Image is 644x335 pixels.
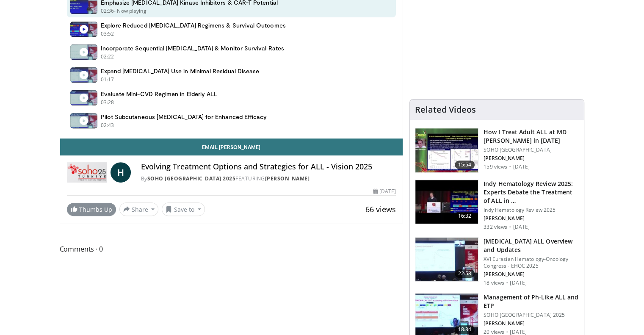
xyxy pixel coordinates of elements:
[510,280,527,286] p: [DATE]
[141,175,396,183] div: By FEATURING
[101,76,114,83] p: 01:17
[484,147,579,153] p: SOHO [GEOGRAPHIC_DATA]
[509,224,511,230] div: ·
[365,204,396,214] span: 66 views
[101,113,267,121] h4: Pilot Subcutaneous [MEDICAL_DATA] for Enhanced Efficacy
[484,256,579,269] p: XVI Eurasian Hematology-Oncology Congress - EHOC 2025
[513,224,530,230] p: [DATE]
[455,325,475,334] span: 18:34
[114,7,146,15] p: - Now playing
[484,163,507,170] p: 159 views
[119,202,159,216] button: Share
[455,212,475,220] span: 16:32
[101,7,114,15] p: 02:36
[484,312,579,318] p: SOHO [GEOGRAPHIC_DATA] 2025
[101,53,114,61] p: 02:22
[415,128,579,173] a: 15:54 How I Treat Adult ALL at MD [PERSON_NAME] in [DATE] SOHO [GEOGRAPHIC_DATA] [PERSON_NAME] 15...
[484,155,579,162] p: [PERSON_NAME]
[415,180,579,230] a: 16:32 Indy Hematology Review 2025: Experts Debate the Treatment of ALL in … Indy Hematology Revie...
[484,224,507,230] p: 332 views
[60,244,404,255] span: Comments 0
[455,269,475,278] span: 22:58
[506,280,508,286] div: ·
[101,67,260,75] h4: Expand [MEDICAL_DATA] Use in Minimal Residual Disease
[455,161,475,169] span: 15:54
[67,203,116,216] a: Thumbs Up
[484,271,579,278] p: [PERSON_NAME]
[484,280,504,286] p: 18 views
[484,215,579,222] p: [PERSON_NAME]
[373,188,396,195] div: [DATE]
[162,202,205,216] button: Save to
[101,99,114,106] p: 03:28
[60,138,403,155] a: Email [PERSON_NAME]
[484,293,579,310] h3: Management of Ph-Like ALL and ETP
[101,30,114,38] p: 03:52
[484,237,579,254] h3: [MEDICAL_DATA] ALL Overview and Updates
[101,44,284,52] h4: Incorporate Sequential [MEDICAL_DATA] & Monitor Survival Rates
[484,320,579,327] p: [PERSON_NAME]
[484,207,579,213] p: Indy Hematology Review 2025
[415,128,478,172] img: 2acfcfcf-6805-4c27-9c80-bf91490fe826.150x105_q85_crop-smart_upscale.jpg
[415,237,579,286] a: 22:58 [MEDICAL_DATA] ALL Overview and Updates XVI Eurasian Hematology-Oncology Congress - EHOC 20...
[513,163,530,170] p: [DATE]
[101,90,218,98] h4: Evaluate Mini-CVD Regimen in Elderly ALL
[484,180,579,205] h3: Indy Hematology Review 2025: Experts Debate the Treatment of ALL in …
[415,180,478,224] img: b2ec6bb9-447f-4f2d-b34c-6766e16e6359.150x105_q85_crop-smart_upscale.jpg
[101,122,114,129] p: 02:43
[265,175,310,182] a: [PERSON_NAME]
[101,22,286,29] h4: Explore Reduced [MEDICAL_DATA] Regimens & Survival Outcomes
[141,162,396,172] h4: Evolving Treatment Options and Strategies for ALL - Vision 2025
[111,162,131,183] a: H
[509,163,511,170] div: ·
[415,105,476,115] h4: Related Videos
[67,162,107,183] img: SOHO Turkey 2025
[147,175,236,182] a: SOHO [GEOGRAPHIC_DATA] 2025
[484,128,579,145] h3: How I Treat Adult ALL at MD [PERSON_NAME] in [DATE]
[415,238,478,282] img: 0b6d4f21-6e5e-4b90-abdd-e4cab845ae54.150x105_q85_crop-smart_upscale.jpg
